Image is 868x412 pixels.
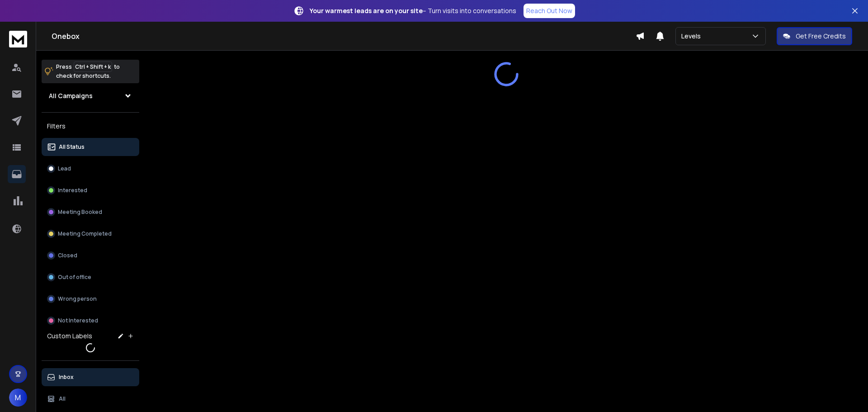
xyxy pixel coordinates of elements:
p: Out of office [58,274,91,281]
p: Wrong person [58,295,97,303]
p: Inbox [59,374,74,381]
button: M [9,388,27,407]
p: Closed [58,252,77,259]
span: Ctrl + Shift + k [74,62,112,72]
p: All [59,395,66,403]
button: All Campaigns [42,87,139,105]
button: Wrong person [42,290,139,308]
button: Not Interested [42,312,139,330]
h1: Onebox [52,31,636,42]
button: Meeting Completed [42,225,139,243]
button: Interested [42,181,139,199]
p: Press to check for shortcuts. [56,62,120,81]
p: – Turn visits into conversations [310,6,516,15]
img: logo [9,31,27,47]
button: All [42,390,139,408]
h1: All Campaigns [49,91,93,100]
button: Get Free Credits [777,27,852,45]
button: Closed [42,246,139,265]
h3: Custom Labels [47,331,92,341]
p: Interested [58,187,87,194]
button: Meeting Booked [42,203,139,221]
p: Not Interested [58,317,98,324]
p: Get Free Credits [796,32,846,41]
button: Lead [42,160,139,178]
strong: Your warmest leads are on your site [310,6,423,15]
button: Out of office [42,268,139,286]
p: Meeting Booked [58,208,102,216]
p: Meeting Completed [58,230,112,237]
p: Reach Out Now [526,6,572,15]
button: All Status [42,138,139,156]
p: Levels [681,32,704,41]
button: Inbox [42,368,139,386]
p: Lead [58,165,71,172]
a: Reach Out Now [524,4,575,18]
p: All Status [59,143,85,151]
h3: Filters [42,120,139,133]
